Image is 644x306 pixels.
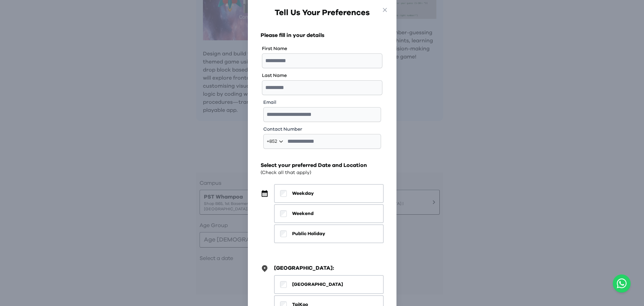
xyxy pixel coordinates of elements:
span: Public Holiday [292,230,325,237]
button: Weekend [274,204,384,223]
button: [GEOGRAPHIC_DATA] [274,275,384,294]
span: [GEOGRAPHIC_DATA] [292,281,343,288]
h1: Tell Us Your Preferences [261,7,384,19]
div: (Check all that apply) [261,169,384,176]
h2: Please fill in your details [261,31,384,39]
label: Contact Number [263,126,381,133]
label: Email [263,99,381,106]
label: First Name [262,45,382,52]
button: Weekday [274,184,384,203]
span: Weekday [292,190,314,197]
label: Last Name [262,72,382,79]
button: Public Holiday [274,224,384,243]
span: Weekend [292,210,314,217]
h3: [GEOGRAPHIC_DATA]: [274,264,334,272]
h2: Select your preferred Date and Location [261,161,384,169]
